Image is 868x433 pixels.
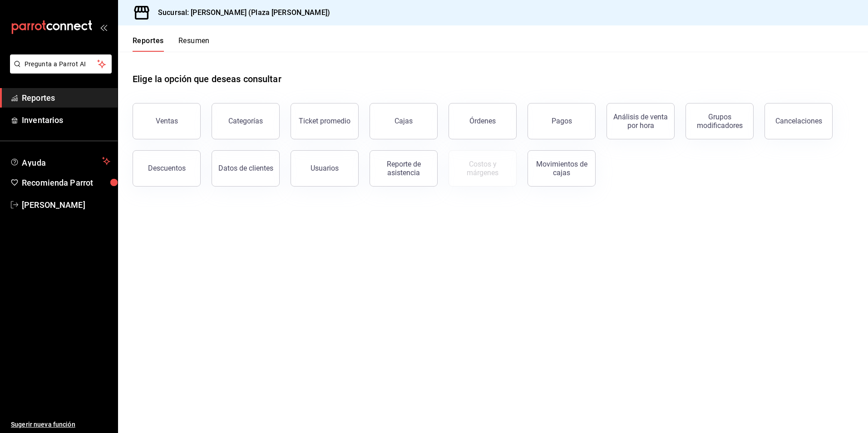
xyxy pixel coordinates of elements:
span: Sugerir nueva función [11,420,110,429]
div: Ventas [156,117,178,125]
button: Ticket promedio [291,103,359,139]
div: Movimientos de cajas [533,160,590,177]
button: Órdenes [449,103,517,139]
button: Categorías [212,103,280,139]
button: Ventas [133,103,201,139]
div: Ticket promedio [299,117,350,125]
div: Usuarios [311,164,339,172]
div: Descuentos [148,164,186,172]
button: Resumen [178,36,210,52]
button: Usuarios [291,150,359,187]
div: Órdenes [469,117,496,125]
button: Reportes [133,36,164,52]
div: Datos de clientes [218,164,273,172]
div: Cancelaciones [775,117,822,125]
div: navigation tabs [133,36,210,52]
span: Pregunta a Parrot AI [25,59,98,69]
span: [PERSON_NAME] [22,199,110,211]
span: Recomienda Parrot [22,177,110,189]
button: open_drawer_menu [100,24,107,31]
span: Inventarios [22,114,110,126]
h3: Sucursal: [PERSON_NAME] (Plaza [PERSON_NAME]) [151,7,330,18]
button: Pregunta a Parrot AI [10,54,112,74]
a: Cajas [370,103,438,139]
span: Ayuda [22,156,99,167]
h1: Elige la opción que deseas consultar [133,72,281,86]
button: Análisis de venta por hora [607,103,675,139]
button: Cancelaciones [764,103,833,139]
button: Reporte de asistencia [370,150,438,187]
div: Categorías [228,117,263,125]
button: Movimientos de cajas [528,150,596,187]
button: Descuentos [133,150,201,187]
div: Pagos [552,117,572,125]
button: Datos de clientes [212,150,280,187]
button: Contrata inventarios para ver este reporte [449,150,517,187]
div: Costos y márgenes [454,160,511,177]
div: Grupos modificadores [691,113,748,130]
div: Reporte de asistencia [375,160,432,177]
span: Reportes [22,92,110,104]
button: Grupos modificadores [686,103,754,139]
button: Pagos [528,103,596,139]
a: Pregunta a Parrot AI [6,66,112,75]
div: Cajas [395,116,413,127]
div: Análisis de venta por hora [612,113,669,130]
